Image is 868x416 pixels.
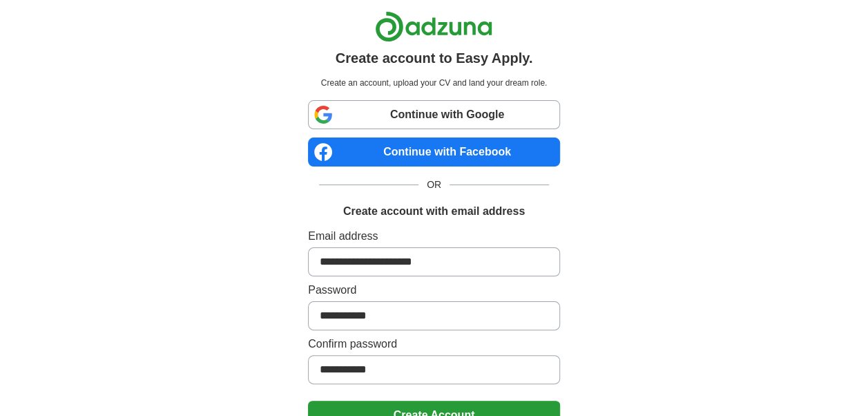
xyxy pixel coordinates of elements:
label: Confirm password [308,336,560,352]
img: Adzuna logo [375,11,492,42]
p: Create an account, upload your CV and land your dream role. [311,77,557,89]
label: Password [308,282,560,299]
a: Continue with Facebook [308,138,560,167]
h1: Create account to Easy Apply. [336,48,533,68]
label: Email address [308,228,560,245]
span: OR [418,178,450,192]
a: Continue with Google [308,100,560,129]
h1: Create account with email address [343,203,525,220]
